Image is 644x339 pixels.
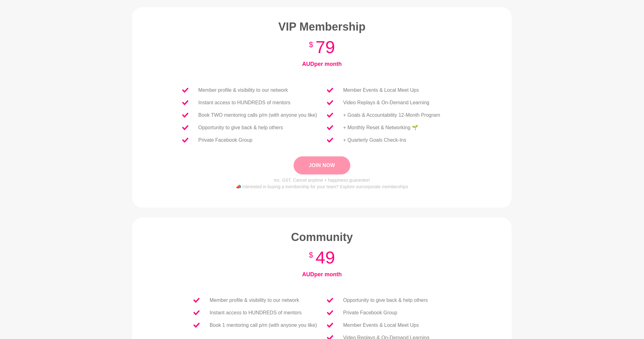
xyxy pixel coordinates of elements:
[172,20,472,34] h2: VIP Membership
[210,297,299,304] p: Member profile & visibility to our network
[172,230,472,244] h2: Community
[343,309,397,317] p: Private Facebook Group
[172,177,472,184] p: Inc. GST. Cancel anytime + happiness guarantee!
[343,111,440,119] p: + Goals & Accountability 12-Month Program
[172,184,472,190] p: 📣 Interested in buying a membership for your team? Explore our
[172,271,472,278] h4: AUD per month
[294,156,350,174] button: Join Now
[198,136,252,144] p: Private Facebook Group
[172,61,472,68] h4: AUD per month
[343,136,406,144] p: + Quarterly Goals Check-Ins
[172,36,472,58] h3: 79
[198,99,290,106] p: Instant access to HUNDREDS of mentors
[198,86,288,94] p: Member profile & visibility to our network
[198,111,317,119] p: Book TWO mentoring calls p/m (with anyone you like)
[210,322,317,329] p: Book 1 mentoring call p/m (with anyone you like)
[198,124,283,131] p: Opportunity to give back & help others
[210,309,302,317] p: Instant access to HUNDREDS of mentors
[362,184,408,189] a: corporate memberships
[172,247,472,268] h3: 49
[343,297,428,304] p: Opportunity to give back & help others
[343,322,419,329] p: Member Events & Local Meet Ups
[343,124,418,131] p: + Monthly Reset & Networking 🌱
[343,99,429,106] p: Video Replays & On-Demand Learning
[343,86,419,94] p: Member Events & Local Meet Ups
